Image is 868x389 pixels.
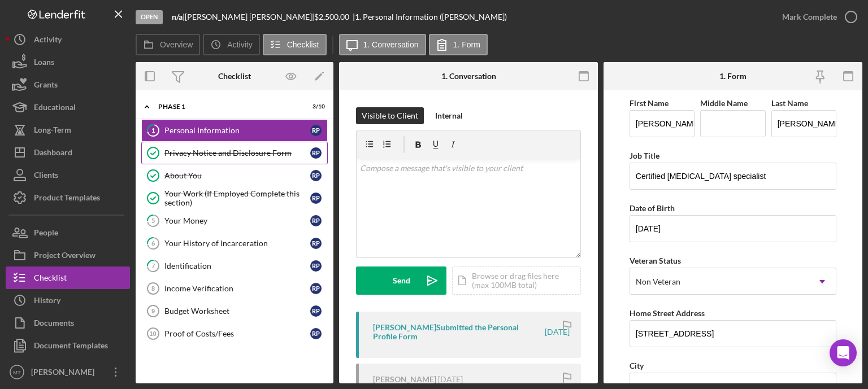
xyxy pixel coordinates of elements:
[6,51,130,73] button: Loans
[164,171,310,180] div: About You
[356,107,424,124] button: Visible to Client
[149,330,156,337] tspan: 10
[34,266,67,292] div: Checklist
[141,255,328,277] a: 7IdentificationRP
[310,215,322,226] div: R P
[227,40,252,49] label: Activity
[172,12,183,21] b: n/a
[141,232,328,255] a: 6Your History of IncarcerationRP
[393,266,410,295] div: Send
[136,34,200,55] button: Overview
[429,107,468,124] button: Internal
[6,73,130,96] button: Grants
[151,239,155,247] tspan: 6
[6,164,130,186] button: Clients
[151,217,155,224] tspan: 5
[164,284,310,293] div: Income Verification
[158,103,297,110] div: Phase 1
[185,12,314,21] div: [PERSON_NAME] [PERSON_NAME] |
[151,262,155,269] tspan: 7
[630,308,705,318] label: Home Street Address
[314,12,353,21] div: $2,500.00
[164,216,310,225] div: Your Money
[310,125,322,136] div: R P
[34,51,54,76] div: Loans
[6,186,130,209] button: Product Templates
[630,361,644,370] label: City
[34,28,62,54] div: Activity
[141,322,328,345] a: 10Proof of Costs/FeesRP
[141,142,328,164] a: Privacy Notice and Disclosure FormRP
[34,186,100,212] div: Product Templates
[34,119,71,144] div: Long-Term
[287,40,319,49] label: Checklist
[362,107,418,124] div: Visible to Client
[263,34,327,55] button: Checklist
[164,148,310,158] div: Privacy Notice and Disclosure Form
[310,328,322,339] div: R P
[172,12,185,21] div: |
[160,40,193,49] label: Overview
[453,40,480,49] label: 1. Form
[34,289,60,314] div: History
[164,189,310,207] div: Your Work (If Employed Complete this section)
[203,34,259,55] button: Activity
[6,289,130,312] button: History
[6,334,130,357] button: Document Templates
[310,147,322,159] div: R P
[34,96,76,121] div: Educational
[771,98,808,108] label: Last Name
[6,312,130,334] button: Documents
[6,96,130,119] button: Educational
[136,10,163,24] div: Open
[782,6,837,28] div: Mark Complete
[310,193,322,204] div: R P
[28,361,102,386] div: [PERSON_NAME]
[310,283,322,294] div: R P
[164,329,310,338] div: Proof of Costs/Fees
[438,375,463,384] time: 2025-06-16 18:31
[34,312,74,337] div: Documents
[356,266,446,295] button: Send
[34,141,72,167] div: Dashboard
[141,119,328,142] a: 1Personal InformationRP
[830,339,857,366] div: Open Intercom Messenger
[353,12,507,21] div: | 1. Personal Information ([PERSON_NAME])
[141,164,328,187] a: About YouRP
[151,285,155,292] tspan: 8
[6,361,130,383] button: MT[PERSON_NAME]
[151,126,155,134] tspan: 1
[6,244,130,266] button: Project Overview
[310,238,322,249] div: R P
[34,244,96,269] div: Project Overview
[164,261,310,270] div: Identification
[34,221,58,247] div: People
[339,34,426,55] button: 1. Conversation
[218,72,251,81] div: Checklist
[305,103,325,110] div: 3 / 10
[6,221,130,244] button: People
[373,375,436,384] div: [PERSON_NAME]
[34,164,58,189] div: Clients
[310,260,322,272] div: R P
[630,151,659,160] label: Job Title
[141,300,328,322] a: 9Budget WorksheetRP
[310,170,322,181] div: R P
[6,119,130,141] a: Long-Term
[6,141,130,164] a: Dashboard
[151,308,155,314] tspan: 9
[630,98,669,108] label: First Name
[6,266,130,289] button: Checklist
[719,72,747,81] div: 1. Form
[6,28,130,51] button: Activity
[34,334,108,360] div: Document Templates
